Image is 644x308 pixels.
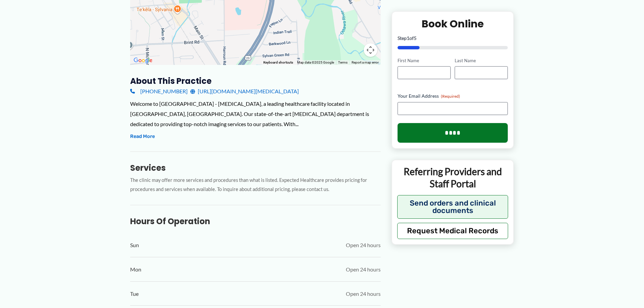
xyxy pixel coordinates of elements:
[130,76,381,86] h3: About this practice
[130,163,381,173] h3: Services
[297,61,334,64] span: Map data ©2025 Google
[455,57,508,64] label: Last Name
[407,35,409,41] span: 1
[398,17,508,30] h2: Book Online
[132,56,154,65] a: Open this area in Google Maps (opens a new window)
[397,195,508,218] button: Send orders and clinical documents
[130,289,139,299] span: Tue
[263,60,293,65] button: Keyboard shortcuts
[130,216,381,227] h3: Hours of Operation
[130,133,155,141] button: Read More
[364,43,377,57] button: Map camera controls
[130,176,381,194] p: The clinic may offer more services and procedures than what is listed. Expected Healthcare provid...
[397,222,508,239] button: Request Medical Records
[132,56,154,65] img: Google
[338,61,348,64] a: Terms (opens in new tab)
[441,94,460,99] span: (Required)
[190,86,299,96] a: [URL][DOMAIN_NAME][MEDICAL_DATA]
[398,57,451,64] label: First Name
[346,240,381,250] span: Open 24 hours
[346,264,381,275] span: Open 24 hours
[130,264,141,275] span: Mon
[398,93,508,99] label: Your Email Address
[398,35,508,40] p: Step of
[346,289,381,299] span: Open 24 hours
[130,99,381,129] div: Welcome to [GEOGRAPHIC_DATA] - [MEDICAL_DATA], a leading healthcare facility located in [GEOGRAPH...
[414,35,416,41] span: 5
[130,86,188,96] a: [PHONE_NUMBER]
[397,165,508,190] p: Referring Providers and Staff Portal
[130,240,139,250] span: Sun
[352,61,379,64] a: Report a map error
